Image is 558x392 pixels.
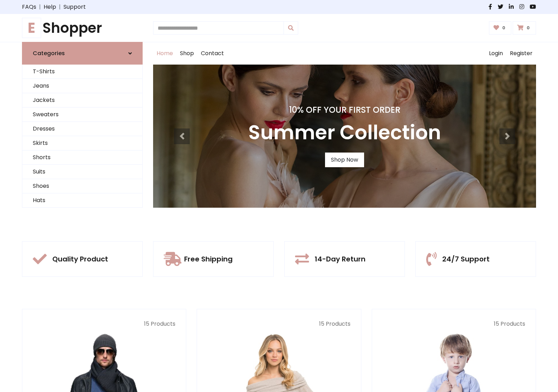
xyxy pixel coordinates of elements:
a: Login [485,42,506,65]
a: Help [44,3,56,11]
a: Shoes [22,179,142,193]
h5: Free Shipping [184,255,233,263]
h5: 14-Day Return [315,255,365,263]
h1: Shopper [22,20,143,36]
a: Register [506,42,536,65]
span: 0 [525,25,531,31]
a: Shop Now [325,153,364,167]
a: FAQs [22,3,36,11]
a: Shorts [22,150,142,165]
h6: Categories [33,50,65,57]
h4: 10% Off Your First Order [248,105,441,115]
p: 15 Products [33,320,175,328]
a: 0 [489,21,512,35]
span: | [56,3,63,11]
span: E [22,18,41,38]
a: Contact [197,42,227,65]
a: Shop [176,42,197,65]
h3: Summer Collection [248,121,441,144]
a: EShopper [22,20,143,36]
a: Hats [22,193,142,208]
p: 15 Products [383,320,525,328]
p: 15 Products [208,320,350,328]
span: | [36,3,44,11]
a: Suits [22,165,142,179]
a: Support [63,3,86,11]
a: Sweaters [22,108,142,122]
a: Dresses [22,122,142,136]
a: Categories [22,42,143,65]
span: 0 [500,25,507,31]
h5: Quality Product [52,255,108,263]
a: T-Shirts [22,65,142,79]
a: Skirts [22,136,142,150]
a: Home [153,42,176,65]
a: 0 [513,21,536,35]
a: Jackets [22,93,142,108]
a: Jeans [22,79,142,93]
h5: 24/7 Support [442,255,490,263]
